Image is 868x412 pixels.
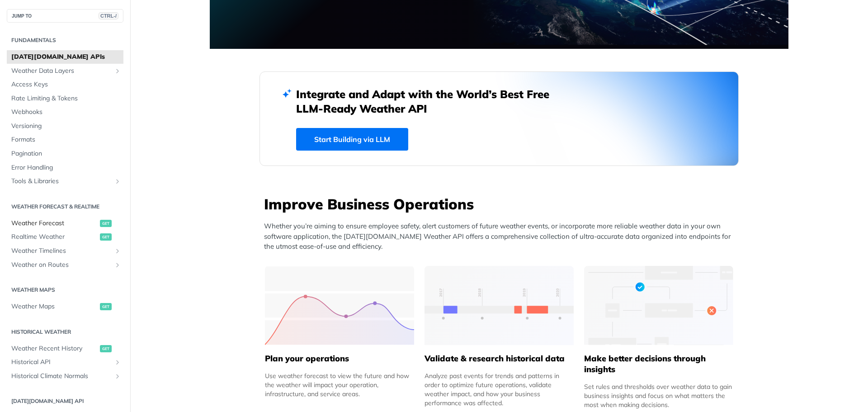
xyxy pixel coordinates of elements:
[584,266,733,345] img: a22d113-group-496-32x.svg
[296,128,408,151] a: Start Building via LLM
[7,64,123,78] a: Weather Data LayersShow subpages for Weather Data Layers
[11,66,112,76] span: Weather Data Layers
[11,122,121,131] span: Versioning
[11,135,121,144] span: Formats
[7,369,123,383] a: Historical Climate NormalsShow subpages for Historical Climate Normals
[114,373,121,380] button: Show subpages for Historical Climate Normals
[100,345,112,352] span: get
[11,52,121,62] span: [DATE][DOMAIN_NAME] APIs
[11,94,121,103] span: Rate Limiting & Tokens
[114,178,121,185] button: Show subpages for Tools & Libraries
[7,50,123,64] a: [DATE][DOMAIN_NAME] APIs
[7,203,123,211] h2: Weather Forecast & realtime
[584,353,733,375] h5: Make better decisions through insights
[264,221,739,252] p: Whether you’re aiming to ensure employee safety, alert customers of future weather events, or inc...
[114,359,121,366] button: Show subpages for Historical API
[114,247,121,255] button: Show subpages for Weather Timelines
[114,67,121,75] button: Show subpages for Weather Data Layers
[99,12,118,19] span: CTRL-/
[7,244,123,258] a: Weather TimelinesShow subpages for Weather Timelines
[7,258,123,272] a: Weather on RoutesShow subpages for Weather on Routes
[7,119,123,133] a: Versioning
[265,266,414,345] img: 39565e8-group-4962x.svg
[11,260,112,270] span: Weather on Routes
[7,217,123,230] a: Weather Forecastget
[100,220,112,227] span: get
[7,286,123,294] h2: Weather Maps
[7,342,123,355] a: Weather Recent Historyget
[425,371,574,407] div: Analyze past events for trends and patterns in order to optimize future operations, validate weat...
[7,133,123,147] a: Formats
[425,353,574,364] h5: Validate & research historical data
[584,382,733,409] div: Set rules and thresholds over weather data to gain business insights and focus on what matters th...
[7,78,123,91] a: Access Keys
[11,344,98,353] span: Weather Recent History
[100,303,112,310] span: get
[11,80,121,89] span: Access Keys
[11,246,112,256] span: Weather Timelines
[11,163,121,172] span: Error Handling
[7,397,123,405] h2: [DATE][DOMAIN_NAME] API
[114,261,121,269] button: Show subpages for Weather on Routes
[11,219,98,228] span: Weather Forecast
[7,161,123,175] a: Error Handling
[7,92,123,105] a: Rate Limiting & Tokens
[296,87,563,116] h2: Integrate and Adapt with the World’s Best Free LLM-Ready Weather API
[265,353,414,364] h5: Plan your operations
[11,302,98,311] span: Weather Maps
[7,147,123,161] a: Pagination
[7,300,123,313] a: Weather Mapsget
[100,233,112,241] span: get
[7,230,123,244] a: Realtime Weatherget
[264,194,739,214] h3: Improve Business Operations
[11,177,112,186] span: Tools & Libraries
[7,9,123,23] button: JUMP TOCTRL-/
[11,108,121,117] span: Webhooks
[7,175,123,188] a: Tools & LibrariesShow subpages for Tools & Libraries
[11,358,112,367] span: Historical API
[265,371,414,398] div: Use weather forecast to view the future and how the weather will impact your operation, infrastru...
[425,266,574,345] img: 13d7ca0-group-496-2.svg
[7,36,123,44] h2: Fundamentals
[11,232,98,242] span: Realtime Weather
[7,328,123,336] h2: Historical Weather
[11,149,121,158] span: Pagination
[11,372,112,381] span: Historical Climate Normals
[7,105,123,119] a: Webhooks
[7,355,123,369] a: Historical APIShow subpages for Historical API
